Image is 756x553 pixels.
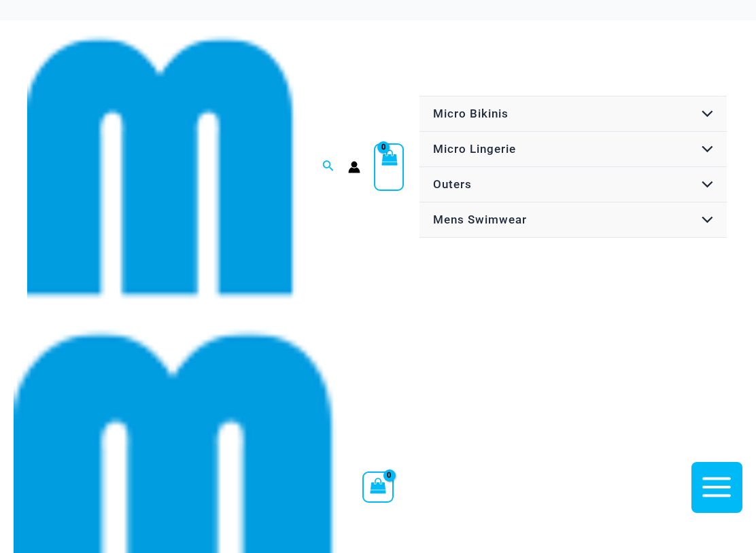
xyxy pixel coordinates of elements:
[419,132,727,167] a: Micro LingerieMenu ToggleMenu Toggle
[374,143,404,191] a: View Shopping Cart, empty
[362,471,394,503] a: View Shopping Cart, empty
[419,96,727,132] a: Micro BikinisMenu ToggleMenu Toggle
[433,107,509,120] span: Micro Bikinis
[433,142,516,156] span: Micro Lingerie
[419,202,727,238] a: Mens SwimwearMenu ToggleMenu Toggle
[417,94,729,240] nav: Site Navigation
[322,158,334,175] a: Search icon link
[27,33,296,302] img: cropped mm emblem
[433,213,527,226] span: Mens Swimwear
[348,161,360,173] a: Account icon link
[433,177,472,191] span: Outers
[419,167,727,202] a: OutersMenu ToggleMenu Toggle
